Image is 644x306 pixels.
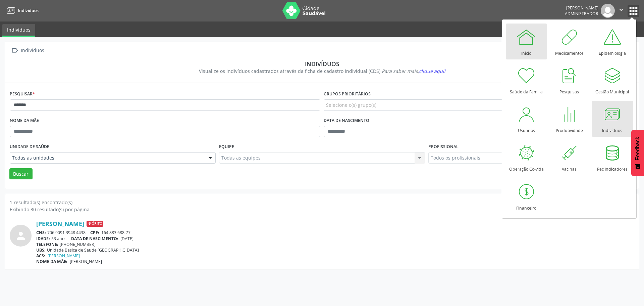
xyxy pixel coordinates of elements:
[10,206,634,213] div: Exibindo 30 resultado(s) por página
[628,5,639,17] button: apps
[10,116,39,126] label: Nome da mãe
[87,221,103,227] span: Óbito
[14,60,630,68] div: Indivíduos
[48,253,80,259] a: [PERSON_NAME]
[10,199,634,206] div: 1 resultado(s) encontrado(s)
[36,242,58,247] span: TELEFONE:
[324,89,371,99] label: Grupos prioritários
[36,247,46,253] span: UBS:
[506,101,547,137] a: Usuários
[615,4,628,18] button: 
[71,236,118,242] span: DATA DE NASCIMENTO:
[5,5,39,16] a: Indivíduos
[9,168,33,180] button: Buscar
[36,230,46,235] span: CNS:
[120,236,133,242] span: [DATE]
[618,6,625,13] i: 
[326,101,376,108] span: Selecione o(s) grupo(s)
[10,46,45,55] a:  Indivíduos
[506,139,547,175] a: Operação Co-vida
[10,89,35,99] label: Pesquisar
[36,236,50,242] span: IDADE:
[565,11,598,16] span: Administrador
[14,68,630,75] div: Visualize os indivíduos cadastrados através da ficha de cadastro individual (CDS).
[10,46,19,55] i: 
[219,142,234,152] label: Equipe
[549,62,590,98] a: Pesquisas
[36,236,634,242] div: 53 anos
[428,142,459,152] label: Profissional
[2,24,35,37] a: Indivíduos
[592,24,633,59] a: Epidemiologia
[101,230,130,235] span: 164.883.688-77
[549,101,590,137] a: Produtividade
[10,142,49,152] label: Unidade de saúde
[12,155,202,161] span: Todas as unidades
[635,137,641,160] span: Feedback
[419,68,445,74] span: clique aqui!
[549,24,590,59] a: Medicamentos
[70,259,102,264] span: [PERSON_NAME]
[15,230,27,242] i: person
[549,139,590,175] a: Vacinas
[601,4,615,18] img: img
[592,101,633,137] a: Indivíduos
[36,247,634,253] div: Unidade Basica de Saude [GEOGRAPHIC_DATA]
[631,130,644,176] button: Feedback - Mostrar pesquisa
[382,68,445,74] i: Para saber mais,
[36,259,67,264] span: NOME DA MÃE:
[18,8,39,13] span: Indivíduos
[36,253,45,259] span: ACS:
[90,230,99,235] span: CPF:
[36,230,634,235] div: 706 9091 3948 4438
[592,62,633,98] a: Gestão Municipal
[19,46,45,55] div: Indivíduos
[36,242,634,247] div: [PHONE_NUMBER]
[506,24,547,59] a: Início
[506,62,547,98] a: Saúde da Família
[565,5,598,11] div: [PERSON_NAME]
[506,178,547,214] a: Financeiro
[36,220,84,227] a: [PERSON_NAME]
[324,116,369,126] label: Data de nascimento
[592,139,633,175] a: Pec Indicadores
